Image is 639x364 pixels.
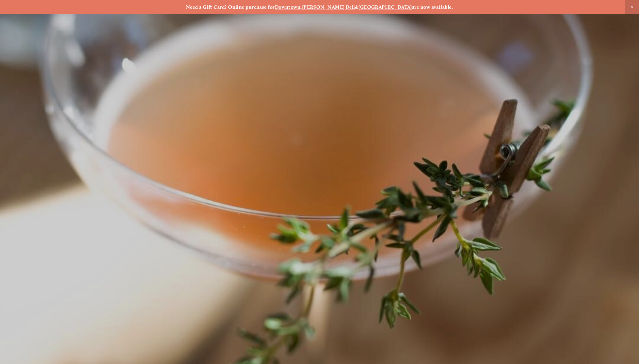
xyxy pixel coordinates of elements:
strong: Need a Gift Card? Online purchase for [186,4,275,10]
strong: are now available. [412,4,453,10]
a: [PERSON_NAME] Dell [302,4,355,10]
a: Downtown [275,4,301,10]
strong: & [355,4,358,10]
a: [GEOGRAPHIC_DATA] [358,4,412,10]
strong: , [300,4,302,10]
